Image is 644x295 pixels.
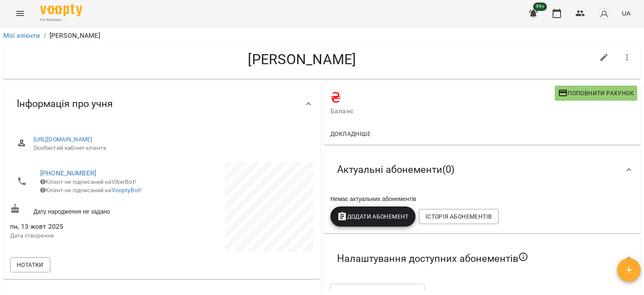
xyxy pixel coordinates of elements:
[324,148,641,191] div: Актуальні абонементи(0)
[3,31,641,41] nav: breadcrumb
[327,126,374,141] button: Докладніше
[40,4,82,16] img: Voopty Logo
[10,3,30,23] button: Menu
[598,8,610,19] img: avatar_s.png
[8,202,162,217] div: Дату народження не задано
[10,51,594,68] h4: [PERSON_NAME]
[324,237,641,280] div: Налаштування доступних абонементів
[337,211,409,222] span: Додати Абонемент
[112,187,140,193] a: VooptyBot
[426,211,492,222] span: Історія абонементів
[40,178,136,185] span: Клієнт не підписаний на ViberBot!
[3,82,320,125] div: Інформація про учня
[555,86,637,101] button: Поповнити рахунок
[40,169,96,177] a: [PHONE_NUMBER]
[44,31,46,41] li: /
[618,5,634,21] button: UA
[337,163,454,176] span: Актуальні абонементи ( 0 )
[49,31,100,41] p: [PERSON_NAME]
[40,17,82,23] span: For Business
[337,252,528,265] span: Налаштування доступних абонементів
[330,206,415,227] button: Додати Абонемент
[34,136,93,143] a: [URL][DOMAIN_NAME]
[10,232,160,240] p: Дата створення
[329,193,636,205] div: Немає актуальних абонементів
[40,187,142,193] span: Клієнт не підписаний на !
[622,9,631,18] span: UA
[34,144,307,152] span: Особистий кабінет клієнта
[330,89,555,106] h4: ₴
[17,260,44,270] span: Нотатки
[518,252,528,262] svg: Якщо не обрано жодного, клієнт зможе побачити всі публічні абонементи
[419,209,499,224] button: Історія абонементів
[558,88,634,98] span: Поповнити рахунок
[330,106,555,116] span: Баланс
[533,3,547,11] span: 99+
[17,97,113,110] span: Інформація про учня
[10,257,50,272] button: Нотатки
[330,129,371,139] span: Докладніше
[3,31,40,39] a: Мої клієнти
[10,222,160,232] span: пн, 13 жовт 2025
